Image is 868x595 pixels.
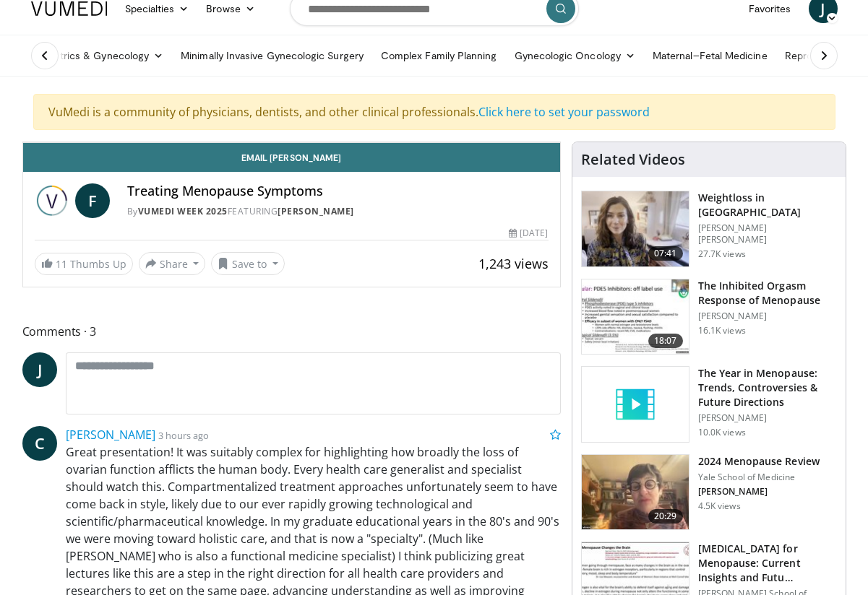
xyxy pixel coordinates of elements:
a: 18:07 The Inhibited Orgasm Response of Menopause [PERSON_NAME] 16.1K views [581,279,837,355]
p: [PERSON_NAME] [698,486,820,498]
p: [PERSON_NAME] [698,310,837,322]
h4: Treating Menopause Symptoms [127,183,549,199]
div: By FEATURING [127,205,549,218]
a: J [22,352,57,387]
a: 20:29 2024 Menopause Review Yale School of Medicine [PERSON_NAME] 4.5K views [581,454,837,531]
span: 07:41 [648,246,683,261]
span: 20:29 [648,509,683,524]
span: Comments 3 [22,322,561,341]
h3: Weightloss in [GEOGRAPHIC_DATA] [698,191,837,220]
img: 692f135d-47bd-4f7e-b54d-786d036e68d3.150x105_q85_crop-smart_upscale.jpg [582,455,689,530]
a: Vumedi Week 2025 [138,205,228,217]
a: Minimally Invasive Gynecologic Surgery [172,41,372,70]
p: 16.1K views [698,325,746,336]
img: 9983fed1-7565-45be-8934-aef1103ce6e2.150x105_q85_crop-smart_upscale.jpg [582,191,689,266]
img: Vumedi Week 2025 [35,183,69,218]
a: 11 Thumbs Up [35,253,133,275]
a: Maternal–Fetal Medicine [644,41,776,70]
a: Obstetrics & Gynecology [22,41,173,70]
div: VuMedi is a community of physicians, dentists, and other clinical professionals. [33,94,835,130]
p: 27.7K views [698,248,746,260]
img: 283c0f17-5e2d-42ba-a87c-168d447cdba4.150x105_q85_crop-smart_upscale.jpg [582,279,689,355]
p: 10.0K views [698,427,746,438]
p: [PERSON_NAME] [698,412,837,424]
span: 11 [56,257,67,271]
span: 1,243 views [478,255,549,272]
a: [PERSON_NAME] [278,205,354,217]
a: Gynecologic Oncology [506,41,644,70]
span: 18:07 [648,334,683,348]
h3: 2024 Menopause Review [698,454,820,469]
h3: The Year in Menopause: Trends, Controversies & Future Directions [698,366,837,409]
a: [PERSON_NAME] [66,427,155,443]
a: C [22,426,57,461]
p: 4.5K views [698,500,741,512]
h3: The Inhibited Orgasm Response of Menopause [698,279,837,308]
a: Click here to set your password [478,104,650,120]
img: VuMedi Logo [31,1,108,16]
a: The Year in Menopause: Trends, Controversies & Future Directions [PERSON_NAME] 10.0K views [581,366,837,443]
img: video_placeholder_short.svg [582,367,689,442]
div: [DATE] [509,227,548,240]
h3: [MEDICAL_DATA] for Menopause: Current Insights and Futu… [698,542,837,585]
a: 07:41 Weightloss in [GEOGRAPHIC_DATA] [PERSON_NAME] [PERSON_NAME] 27.7K views [581,191,837,267]
p: [PERSON_NAME] [PERSON_NAME] [698,222,837,246]
a: Email [PERSON_NAME] [23,143,560,172]
button: Save to [211,252,285,275]
small: 3 hours ago [158,429,209,442]
p: Yale School of Medicine [698,472,820,483]
h4: Related Videos [581,151,685,168]
a: F [75,183,110,218]
a: Complex Family Planning [372,41,506,70]
button: Share [139,252,206,275]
